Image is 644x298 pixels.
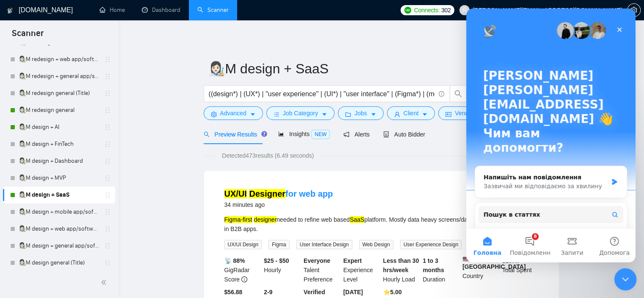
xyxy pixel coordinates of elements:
[302,256,342,284] div: Talent Preference
[283,109,318,118] span: Job Category
[461,256,500,284] div: Country
[422,111,428,117] span: caret-down
[19,187,99,203] a: 👩🏻‍🎨M design + SaaS
[614,268,637,291] iframe: To enrich screen reader interactions, please activate Accessibility in Grammarly extension settings
[204,131,210,137] span: search
[104,90,111,97] span: holder
[209,89,435,99] input: Search Freelance Jobs...
[343,257,362,264] b: Expert
[394,111,400,117] span: user
[383,131,425,138] span: Auto Bidder
[104,242,111,249] span: holder
[211,111,217,117] span: setting
[500,256,540,284] div: Total Spent
[321,111,327,117] span: caret-down
[208,58,542,79] input: Scanner name...
[224,289,243,295] b: $56.88
[463,256,469,262] img: 🇺🇸
[224,216,252,223] mark: Figma-first
[278,131,330,137] span: Insights
[224,200,333,210] div: 34 minutes ago
[627,7,640,14] span: setting
[296,240,352,249] span: User Interface Design
[19,85,99,102] a: 👩🏻‍🎨M redesign general (Title)
[274,111,279,117] span: bars
[19,51,99,68] a: 👩🏻‍🎨M redesign + web app/software/platform
[404,109,419,118] span: Client
[220,109,246,118] span: Advanced
[104,141,111,148] span: holder
[627,7,641,14] a: setting
[19,254,99,271] a: 👩🏻‍🎨M design general (Title)
[224,257,245,264] b: 📡 88%
[350,216,364,223] mark: SaaS
[304,289,325,295] b: Verified
[100,6,125,14] a: homeHome
[101,278,109,287] span: double-left
[354,109,367,118] span: Jobs
[342,256,381,284] div: Experience Level
[343,289,363,295] b: [DATE]
[223,256,263,284] div: GigRadar Score
[104,124,111,131] span: holder
[266,106,334,120] button: barsJob Categorycaret-down
[19,102,99,119] a: 👩🏻‍🎨M redesign general
[19,203,99,220] a: 👩🏻‍🎨M design + mobile app/software/platform
[224,189,247,198] mark: UX/UI
[260,130,268,138] div: Tooltip anchor
[441,6,451,15] span: 302
[383,257,419,273] b: Less than 30 hrs/week
[439,91,444,97] span: info-circle
[445,111,451,117] span: idcard
[224,240,262,249] span: UX/UI Design
[216,151,320,160] span: Detected 473 results (6.49 seconds)
[268,240,289,249] span: Figma
[304,257,330,264] b: Everyone
[104,56,111,63] span: holder
[414,6,439,15] span: Connects:
[19,119,99,136] a: 👩🏻‍🎨M design + AI
[19,153,99,170] a: 👩🏻‍🎨M design + Dashboard
[104,73,111,80] span: holder
[250,111,256,117] span: caret-down
[104,209,111,215] span: holder
[7,4,13,17] img: logo
[462,7,467,13] span: user
[438,106,490,120] button: idcardVendorcaret-down
[19,68,99,85] a: 👩🏻‍🎨M redesign + general app/software/platform
[197,6,229,14] a: searchScanner
[423,257,444,273] b: 1 to 3 months
[338,106,384,120] button: folderJobscaret-down
[19,237,99,254] a: 👩🏻‍🎨M design + general app/software/platform
[241,276,247,282] span: info-circle
[19,136,99,153] a: 👩🏻‍🎨M design + FinTech
[5,27,50,45] span: Scanner
[104,107,111,114] span: holder
[421,256,461,284] div: Duration
[264,257,289,264] b: $25 - $50
[104,226,111,232] span: holder
[311,130,330,139] span: NEW
[400,240,462,249] span: User Experience Design
[345,111,351,117] span: folder
[224,215,539,234] div: needed to refine web based platform. Mostly data heavy screens/dashboards. Must be versed in B2B ...
[383,289,402,295] b: ⭐️ 5.00
[249,189,285,198] mark: Designer
[343,131,349,137] span: notification
[450,85,467,102] button: search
